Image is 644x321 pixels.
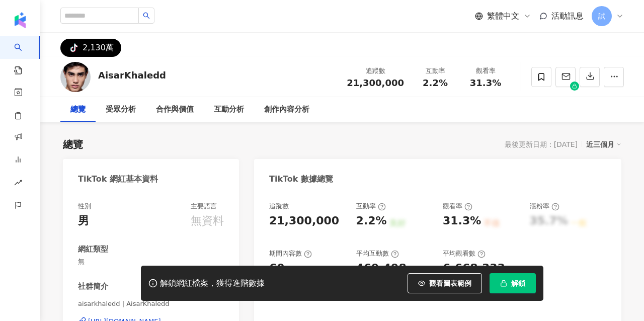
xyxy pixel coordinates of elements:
[78,257,224,266] span: 無
[98,69,166,82] div: AisarKhaledd
[423,78,448,88] span: 2.2%
[429,279,471,287] span: 觀看圖表範例
[470,78,501,88] span: 31.3%
[60,39,121,57] button: 2,130萬
[511,279,525,287] span: 解鎖
[408,273,482,293] button: 觀看圖表範例
[78,202,91,211] div: 性別
[63,137,83,151] div: 總覽
[14,173,22,195] span: rise
[60,62,91,92] img: KOL Avatar
[269,174,333,185] div: TikTok 數據總覽
[487,11,519,22] span: 繁體中文
[356,249,399,258] div: 平均互動數
[191,202,217,211] div: 主要語言
[191,213,224,229] div: 無資料
[78,213,89,229] div: 男
[70,104,86,116] div: 總覽
[443,213,481,229] div: 31.3%
[106,104,136,116] div: 受眾分析
[490,273,536,293] button: 解鎖
[269,249,312,258] div: 期間內容數
[466,66,505,76] div: 觀看率
[356,202,386,211] div: 互動率
[551,11,584,21] span: 活動訊息
[160,278,265,289] div: 解鎖網紅檔案，獲得進階數據
[78,244,108,255] div: 網紅類型
[443,261,505,276] div: 6,668,333
[356,261,407,276] div: 469,498
[269,261,285,276] div: 60
[214,104,244,116] div: 互動分析
[269,213,339,229] div: 21,300,000
[443,249,486,258] div: 平均觀看數
[586,138,621,151] div: 近三個月
[598,11,605,22] span: 試
[143,12,150,19] span: search
[264,104,309,116] div: 創作內容分析
[443,202,472,211] div: 觀看率
[530,202,559,211] div: 漲粉率
[78,299,224,308] span: aisarkhaledd | AisarKhaledd
[14,36,34,75] a: search
[78,174,158,185] div: TikTok 網紅基本資料
[12,12,28,28] img: logo icon
[347,66,404,76] div: 追蹤數
[416,66,454,76] div: 互動率
[83,41,114,55] div: 2,130萬
[505,140,578,148] div: 最後更新日期：[DATE]
[156,104,194,116] div: 合作與價值
[356,213,387,229] div: 2.2%
[347,77,404,88] span: 21,300,000
[269,202,289,211] div: 追蹤數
